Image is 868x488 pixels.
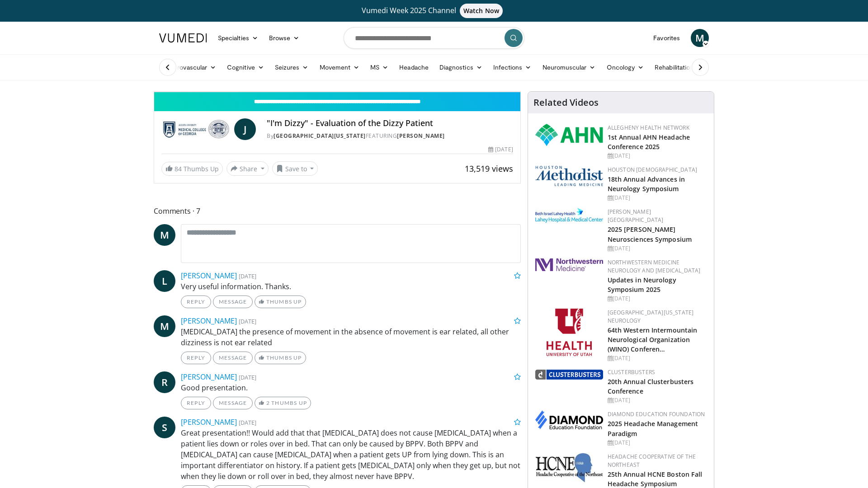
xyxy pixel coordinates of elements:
a: Message [213,397,253,409]
a: Diagnostics [434,58,488,76]
a: Seizures [269,58,314,76]
a: Clusterbusters [608,368,655,376]
a: [PERSON_NAME] [181,271,237,281]
a: Oncology [601,58,650,76]
a: [PERSON_NAME] [181,417,237,427]
a: Thumbs Up [255,296,306,308]
a: Specialties [212,29,264,47]
a: 20th Annual Clusterbusters Conference [608,377,694,395]
a: Favorites [648,29,685,47]
span: Vumedi Week 2025 Channel [362,5,506,15]
button: Save to [272,161,318,176]
a: 1st Annual AHN Headache Conference 2025 [608,133,690,151]
a: Neuromuscular [537,58,601,76]
button: Share [226,161,269,176]
div: [DATE] [608,295,707,303]
div: [DATE] [488,145,513,154]
a: Updates in Neurology Symposium 2025 [608,276,676,294]
span: 84 [175,164,182,173]
a: Headache [394,58,434,76]
div: [DATE] [608,354,707,362]
a: M [154,224,175,246]
a: [GEOGRAPHIC_DATA][US_STATE] [274,132,366,140]
img: 6c52f715-17a6-4da1-9b6c-8aaf0ffc109f.jpg.150x105_q85_autocrop_double_scale_upscale_version-0.2.jpg [535,453,603,483]
input: Search topics, interventions [344,27,524,49]
small: [DATE] [239,418,256,427]
span: 2 [266,399,270,406]
a: Message [213,352,253,364]
div: [DATE] [608,194,707,202]
p: Very useful information. Thanks. [181,281,521,292]
span: Watch Now [460,4,503,18]
a: 25th Annual HCNE Boston Fall Headache Symposium [608,470,703,488]
div: [DATE] [608,152,707,160]
div: [DATE] [608,396,707,404]
a: Infections [488,58,537,76]
a: J [234,118,256,140]
img: 5e4488cc-e109-4a4e-9fd9-73bb9237ee91.png.150x105_q85_autocrop_double_scale_upscale_version-0.2.png [535,166,603,186]
img: Medical College of Georgia - Augusta University [161,118,231,140]
a: [PERSON_NAME] [181,372,237,382]
div: [DATE] [608,244,707,253]
small: [DATE] [239,272,256,280]
a: Cerebrovascular [154,58,222,76]
h4: Related Videos [533,97,599,108]
a: Allegheny Health Network [608,124,689,131]
a: [PERSON_NAME] [397,132,445,140]
p: [MEDICAL_DATA] the presence of movement in the absence of movement is ear related, all other dizz... [181,326,521,348]
p: Good presentation. [181,382,521,393]
img: 628ffacf-ddeb-4409-8647-b4d1102df243.png.150x105_q85_autocrop_double_scale_upscale_version-0.2.png [535,124,603,146]
small: [DATE] [239,317,256,325]
a: Message [213,296,253,308]
a: Vumedi Week 2025 ChannelWatch Now [160,4,708,18]
a: M [691,29,709,47]
div: By FEATURING [267,132,513,140]
a: Reply [181,397,211,409]
a: 2 Thumbs Up [255,397,311,409]
a: [PERSON_NAME][GEOGRAPHIC_DATA] [608,208,664,224]
img: d3be30b6-fe2b-4f13-a5b4-eba975d75fdd.png.150x105_q85_autocrop_double_scale_upscale_version-0.2.png [535,370,603,380]
a: Headache Cooperative of the Northeast [608,453,696,469]
h4: "I'm Dizzy" - Evaluation of the Dizzy Patient [267,118,513,128]
a: Houston [DEMOGRAPHIC_DATA] [608,166,697,174]
a: Thumbs Up [255,352,306,364]
img: e7977282-282c-4444-820d-7cc2733560fd.jpg.150x105_q85_autocrop_double_scale_upscale_version-0.2.jpg [535,208,603,223]
p: Great presentation!! Would add that that [MEDICAL_DATA] does not cause [MEDICAL_DATA] when a pati... [181,427,521,482]
a: [GEOGRAPHIC_DATA][US_STATE] Neurology [608,309,694,324]
a: Cognitive [222,58,269,76]
span: 13,519 views [465,163,513,174]
span: Comments 7 [154,205,521,217]
a: MS [365,58,394,76]
a: L [154,270,175,292]
a: Rehabilitation [649,58,699,76]
a: 64th Western Intermountain Neurological Organization (WINO) Conferen… [608,326,698,353]
a: M [154,315,175,337]
a: S [154,417,175,438]
small: [DATE] [239,373,256,381]
a: [PERSON_NAME] [181,316,237,326]
a: Diamond Education Foundation [608,410,705,418]
div: [DATE] [608,439,707,447]
img: 2a462fb6-9365-492a-ac79-3166a6f924d8.png.150x105_q85_autocrop_double_scale_upscale_version-0.2.jpg [535,258,603,271]
a: Reply [181,296,211,308]
img: VuMedi Logo [159,33,207,42]
a: R [154,371,175,393]
a: Reply [181,352,211,364]
img: d0406666-9e5f-4b94-941b-f1257ac5ccaf.png.150x105_q85_autocrop_double_scale_upscale_version-0.2.png [535,410,603,429]
a: 18th Annual Advances in Neurology Symposium [608,175,685,193]
a: Movement [314,58,365,76]
a: 2025 [PERSON_NAME] Neurosciences Symposium [608,225,692,243]
img: f6362829-b0a3-407d-a044-59546adfd345.png.150x105_q85_autocrop_double_scale_upscale_version-0.2.png [547,309,592,356]
a: Browse [264,29,305,47]
a: Northwestern Medicine Neurology and [MEDICAL_DATA] [608,258,701,274]
a: 2025 Headache Management Paradigm [608,419,698,437]
a: 84 Thumbs Up [161,162,223,176]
